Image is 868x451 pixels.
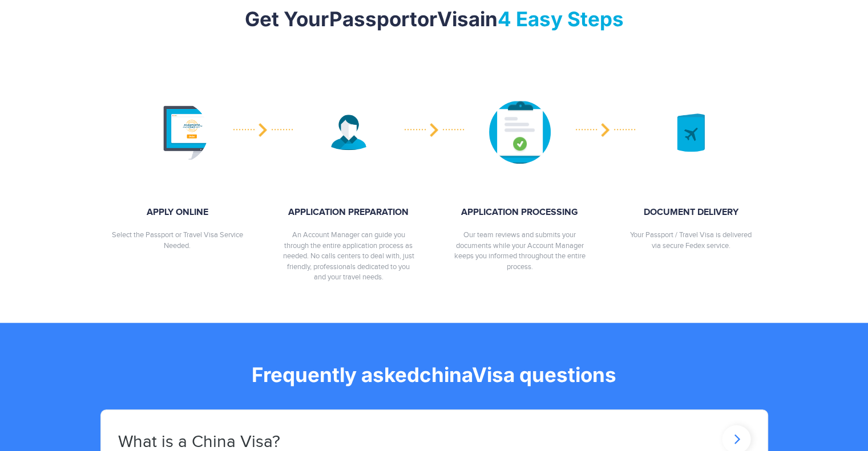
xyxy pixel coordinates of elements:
span: china [419,363,472,387]
p: An Account Manager can guide you through the entire application process as needed. No calls cente... [283,230,414,283]
strong: APPLY ONLINE [112,206,243,220]
p: Select the Passport or Travel Visa Service Needed. [112,230,243,251]
h2: Get Your or in [100,7,768,31]
img: image description [318,115,380,151]
strong: Visa [437,7,480,31]
img: image description [489,100,551,164]
strong: DOCUMENT DELIVERY [625,206,757,220]
img: image description [147,101,208,163]
strong: APPLICATION PREPARATION [283,206,414,220]
p: Your Passport / Travel Visa is delivered via secure Fedex service. [625,230,757,251]
img: image description [660,113,722,152]
mark: 4 Easy Steps [498,7,624,31]
strong: Passport [329,7,417,31]
p: Our team reviews and submits your documents while your Account Manager keeps you informed through... [454,230,586,272]
strong: APPLICATION PROCESSING [454,206,586,220]
h2: Frequently asked Visa questions [100,363,768,387]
